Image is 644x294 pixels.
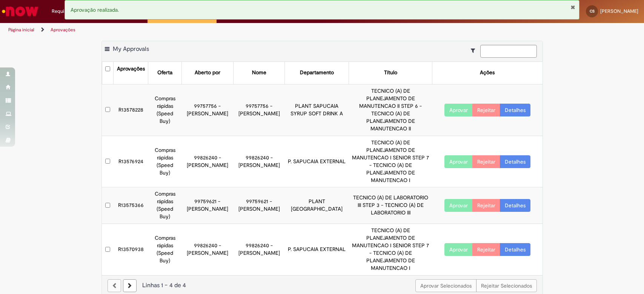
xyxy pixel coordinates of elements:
[444,155,473,168] button: Aprovar
[8,27,34,33] a: Página inicial
[114,84,148,136] td: R13578228
[157,69,172,77] div: Oferta
[148,136,182,187] td: Compras rápidas (Speed Buy)
[472,243,500,256] button: Rejeitar
[182,136,234,187] td: 99826240 - [PERSON_NAME]
[114,224,148,275] td: R13570938
[233,224,285,275] td: 99826240 - [PERSON_NAME]
[182,187,234,224] td: 99759621 - [PERSON_NAME]
[108,281,537,290] div: Linhas 1 − 4 de 4
[1,4,40,19] img: ServiceNow
[114,187,148,224] td: R13575366
[444,199,473,212] button: Aprovar
[500,243,530,256] a: Detalhes
[233,84,285,136] td: 99757756 - [PERSON_NAME]
[472,199,500,212] button: Rejeitar
[252,69,266,77] div: Nome
[472,155,500,168] button: Rejeitar
[349,224,432,275] td: TECNICO (A) DE PLANEJAMENTO DE MANUTENCAO I SENIOR STEP 7 - TECNICO (A) DE PLANEJAMENTO DE MANUTE...
[233,136,285,187] td: 99826240 - [PERSON_NAME]
[114,136,148,187] td: R13576924
[148,84,182,136] td: Compras rápidas (Speed Buy)
[114,62,148,84] th: Aprovações
[472,104,500,116] button: Rejeitar
[500,155,530,168] a: Detalhes
[285,84,349,136] td: PLANT SAPUCAIA SYRUP SOFT DRINK A
[444,243,473,256] button: Aprovar
[471,48,479,53] i: Mostrar filtros para: Suas Solicitações
[285,187,349,224] td: PLANT [GEOGRAPHIC_DATA]
[233,187,285,224] td: 99759621 - [PERSON_NAME]
[117,65,145,73] div: Aprovações
[285,224,349,275] td: P. SAPUCAIA EXTERNAL
[590,9,595,14] span: CS
[182,224,234,275] td: 99826240 - [PERSON_NAME]
[113,45,149,53] span: My Approvals
[195,69,220,77] div: Aberto por
[349,187,432,224] td: TECNICO (A) DE LABORATORIO III STEP 3 - TECNICO (A) DE LABORATORIO III
[51,27,75,33] a: Aprovações
[52,8,78,15] span: Requisições
[148,187,182,224] td: Compras rápidas (Speed Buy)
[500,104,530,116] a: Detalhes
[148,224,182,275] td: Compras rápidas (Speed Buy)
[182,84,234,136] td: 99757756 - [PERSON_NAME]
[71,6,119,13] span: Aprovação realizada.
[480,69,495,77] div: Ações
[444,104,473,116] button: Aprovar
[6,23,424,37] ul: Trilhas de página
[500,199,530,212] a: Detalhes
[600,8,638,14] span: [PERSON_NAME]
[384,69,397,77] div: Título
[349,84,432,136] td: TECNICO (A) DE PLANEJAMENTO DE MANUTENCAO II STEP 6 - TECNICO (A) DE PLANEJAMENTO DE MANUTENCAO II
[285,136,349,187] td: P. SAPUCAIA EXTERNAL
[570,4,575,10] button: Fechar Notificação
[300,69,334,77] div: Departamento
[349,136,432,187] td: TECNICO (A) DE PLANEJAMENTO DE MANUTENCAO I SENIOR STEP 7 - TECNICO (A) DE PLANEJAMENTO DE MANUTE...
